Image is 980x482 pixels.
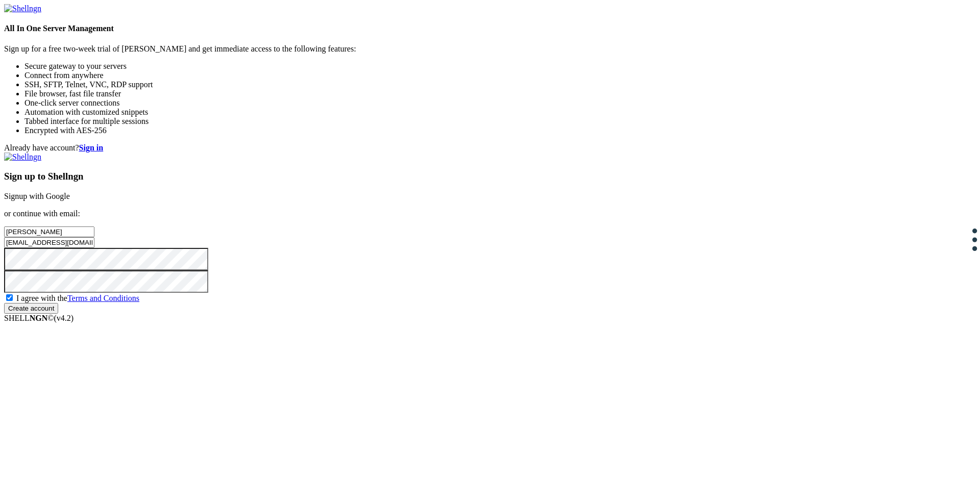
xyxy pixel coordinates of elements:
[4,237,94,248] input: Email address
[4,24,976,33] h4: All In One Server Management
[24,108,976,117] li: Automation with customized snippets
[6,294,13,301] input: I agree with theTerms and Conditions
[67,294,139,302] a: Terms and Conditions
[4,171,976,182] h3: Sign up to Shellngn
[24,98,976,108] li: One-click server connections
[4,314,73,322] span: SHELL ©
[30,314,48,322] b: NGN
[4,4,41,13] img: Shellngn
[24,71,976,80] li: Connect from anywhere
[24,80,976,89] li: SSH, SFTP, Telnet, VNC, RDP support
[4,153,41,162] img: Shellngn
[24,117,976,126] li: Tabbed interface for multiple sessions
[24,126,976,135] li: Encrypted with AES-256
[4,192,70,200] a: Signup with Google
[4,209,976,218] p: or continue with email:
[24,62,976,71] li: Secure gateway to your servers
[24,89,976,98] li: File browser, fast file transfer
[4,303,58,314] input: Create account
[4,226,94,237] input: Full name
[16,294,139,302] span: I agree with the
[79,143,104,152] a: Sign in
[4,143,976,153] div: Already have account?
[4,44,976,54] p: Sign up for a free two-week trial of [PERSON_NAME] and get immediate access to the following feat...
[54,314,74,322] span: 4.2.0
